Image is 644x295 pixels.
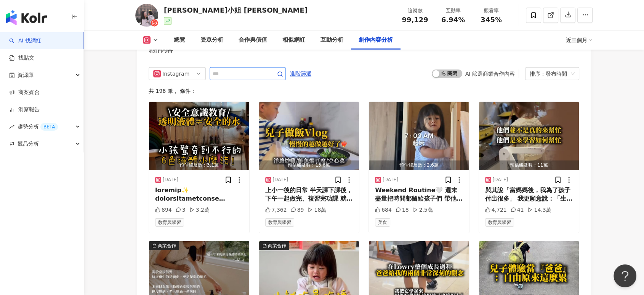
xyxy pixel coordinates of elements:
iframe: Help Scout Beacon - Open [614,264,636,287]
div: 創作內容 [149,46,173,54]
div: 觀看率 [477,7,506,15]
span: 99,129 [402,16,428,24]
div: Weekend Routine🤍 週末盡量把時間都留給孩子們 帶他們一起準備早餐、一起烤餅乾、一起運動 時間不知不覺，[PERSON_NAME]一下就晚上了🤍 - 每件事都慢慢的 做早餐慢慢的、... [375,186,463,203]
span: rise [9,124,14,130]
div: 41 [511,206,524,214]
div: 創作內容分析 [359,36,393,45]
div: 追蹤數 [400,7,429,15]
div: 89 [291,206,304,214]
div: 受眾分析 [200,36,223,45]
img: post-image [479,102,579,170]
button: 預估觸及數：11萬 [479,102,579,170]
a: 找貼文 [9,54,34,62]
div: 18萬 [308,206,326,214]
div: [DATE] [273,177,288,183]
div: 7,362 [265,206,287,214]
button: 預估觸及數：13.6萬 [259,102,359,170]
span: 進階篩選 [290,68,311,80]
div: 預估觸及數：13.6萬 [259,160,359,170]
div: 合作與價值 [239,36,267,45]
div: [PERSON_NAME]小姐 [PERSON_NAME] [164,5,308,15]
span: 教育與學習 [485,218,514,227]
div: BETA [40,123,58,131]
div: [DATE] [163,177,178,183]
div: 3 [176,206,186,214]
button: 預估觸及數：2.6萬 [369,102,469,170]
div: 排序：發布時間 [530,68,568,80]
span: 6.94% [441,16,465,24]
span: 競品分析 [18,135,39,152]
div: [DATE] [383,177,398,183]
span: 教育與學習 [155,218,184,227]
div: 4,721 [485,206,507,214]
div: 商業合作 [268,242,286,250]
div: 894 [155,206,172,214]
button: 預估觸及數：3.1萬 [149,102,249,170]
div: 上小一後的日常 半天課下課後，下午一起做完、複習完功課 就一起去市場買菜、一起回家煮飯 有種歲月靜好，又多了很多跟兒子的獨處時光🤍 飯也煮的越來越俐落了 - 最近陪兒子學習 常常提醒他：「你只需... [265,186,353,203]
a: 商案媒合 [9,89,40,96]
span: 345% [481,16,502,24]
span: 美食 [375,218,390,227]
div: Instagram [162,68,187,80]
span: 教育與學習 [265,218,294,227]
div: loremip✨ dolorsitametconse adipiscingel seddoeiusm tempor，incididu🤍 utlaboreetdo ：magnaali enimad... [155,186,243,203]
div: [DATE] [493,177,508,183]
img: post-image [259,102,359,170]
div: 相似網紅 [282,36,305,45]
div: AI 篩選商業合作內容 [465,71,515,77]
div: 預估觸及數：2.6萬 [369,160,469,170]
div: 3.2萬 [189,206,210,214]
span: 趨勢分析 [18,118,58,135]
a: searchAI 找網紅 [9,37,41,45]
span: 資源庫 [18,66,34,84]
img: post-image [369,102,469,170]
div: 總覽 [174,36,185,45]
div: 與其說「當媽媽後，我為了孩子付出很多」 我更願意說：「生了孩子後，我成長了很多」 學會等待跟放手，讓我這幾年讓我收穫很多驚喜 - #轉換心態 當孩子想一起參與家務幫忙時 如果總是想著怎麼提高效率... [485,186,573,203]
div: 預估觸及數：11萬 [479,160,579,170]
img: post-image [149,102,249,170]
img: logo [6,10,47,25]
div: 互動率 [439,7,468,15]
div: 18 [396,206,409,214]
div: 預估觸及數：3.1萬 [149,160,249,170]
div: 近三個月 [566,34,593,46]
div: 14.3萬 [527,206,551,214]
a: 洞察報告 [9,106,40,113]
div: 共 196 筆 ， 條件： [149,88,579,94]
div: 商業合作 [158,242,176,250]
div: 2.5萬 [413,206,433,214]
div: 互動分析 [320,36,343,45]
button: 進階篩選 [290,67,312,79]
div: 684 [375,206,392,214]
img: KOL Avatar [135,4,158,27]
